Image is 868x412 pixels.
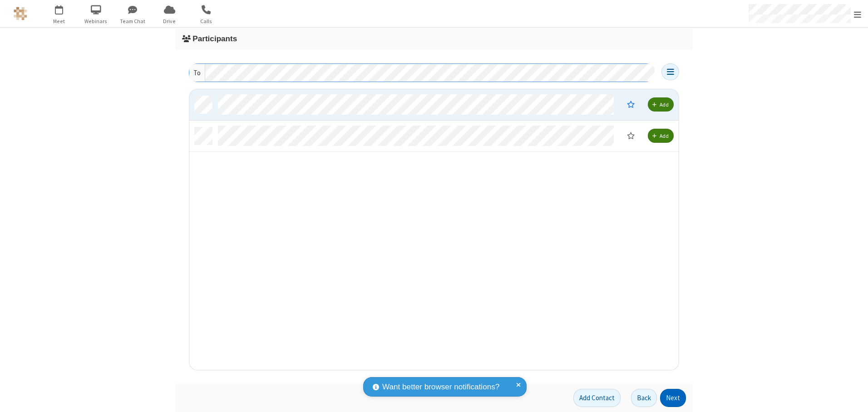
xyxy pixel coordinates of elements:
[189,64,205,82] div: To
[621,128,641,143] button: Moderator
[79,17,113,25] span: Webinars
[153,17,187,25] span: Drive
[648,129,674,143] button: Add
[382,381,499,393] span: Want better browser notifications?
[631,389,657,407] button: Back
[42,17,76,25] span: Meet
[116,17,150,25] span: Team Chat
[579,393,615,402] span: Add Contact
[660,132,669,139] span: Add
[14,7,27,20] img: QA Selenium DO NOT DELETE OR CHANGE
[660,389,686,407] button: Next
[573,389,621,407] button: Add Contact
[661,63,679,80] button: Open menu
[182,34,686,43] h3: Participants
[189,89,680,371] div: grid
[648,97,674,111] button: Add
[621,97,641,112] button: Moderator
[189,17,223,25] span: Calls
[660,101,669,108] span: Add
